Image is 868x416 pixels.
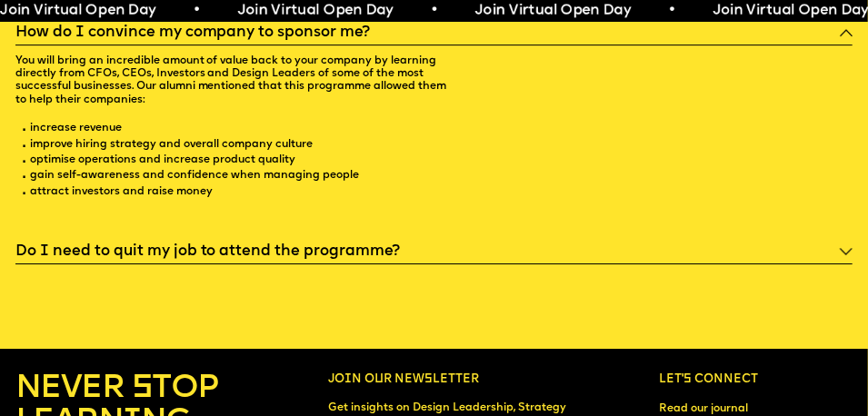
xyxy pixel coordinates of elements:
[21,155,27,168] span: ·
[21,124,27,136] span: ·
[15,243,401,261] h5: Do I need to quit my job to attend the programme?
[15,45,450,210] p: You will bring an incredible amount of value back to your company by learning directly from CFOs,...
[328,372,569,387] h6: Join our newsletter
[21,187,27,200] span: ·
[21,171,27,183] span: ·
[188,4,196,18] span: •
[660,372,853,387] h6: Let’s connect
[426,4,434,18] span: •
[663,4,672,18] span: •
[15,24,371,42] h5: How do I convince my company to sponsor me?
[21,140,27,153] span: ·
